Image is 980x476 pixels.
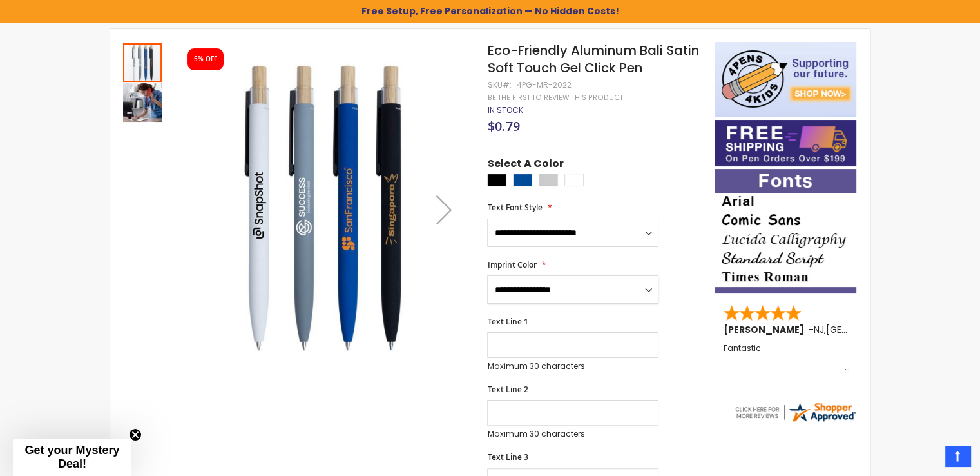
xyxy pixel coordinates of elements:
[194,55,217,64] div: 5% OFF
[487,41,698,77] span: Eco-Friendly Aluminum Bali Satin Soft Touch Gel Click Pen
[564,174,584,186] div: White
[24,444,119,470] span: Get your Mystery Deal!
[123,82,162,122] div: Eco-Friendly Aluminum Bali Satin Soft Touch Gel Click Pen
[487,316,528,327] span: Text Line 1
[487,79,511,90] strong: SKU
[733,415,857,426] a: 4pens.com certificate URL
[175,61,470,355] img: Eco-Friendly Aluminum Bali Satin Soft Touch Gel Click Pen
[715,120,856,166] img: Free shipping on orders over $199
[13,439,131,476] div: Get your Mystery Deal!Close teaser
[487,361,658,372] p: Maximum 30 characters
[733,401,857,424] img: 4pens.com widget logo
[487,384,528,395] span: Text Line 2
[715,169,856,293] img: font-personalization-examples
[539,174,558,186] div: Grey Light
[487,202,542,213] span: Text Font Style
[516,80,571,90] div: 4PG-MR-2022
[826,323,921,336] span: [GEOGRAPHIC_DATA]
[123,42,163,82] div: Eco-Friendly Aluminum Bali Satin Soft Touch Gel Click Pen
[487,157,563,174] span: Select A Color
[487,429,658,439] p: Maximum 30 characters
[418,42,470,377] div: Next
[715,42,856,117] img: 4pens 4 kids
[724,344,849,372] div: Fantastic
[487,174,506,186] div: Black
[487,117,519,135] span: $0.79
[129,428,142,441] button: Close teaser
[814,323,824,336] span: NJ
[809,323,921,336] span: - ,
[513,174,532,186] div: Dark Blue
[123,83,162,122] img: Eco-Friendly Aluminum Bali Satin Soft Touch Gel Click Pen
[487,451,528,462] span: Text Line 3
[487,93,622,103] a: Be the first to review this product
[945,446,970,466] a: Top
[724,323,809,336] span: [PERSON_NAME]
[487,259,536,270] span: Imprint Color
[487,105,523,115] div: Availability
[487,104,523,115] span: In stock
